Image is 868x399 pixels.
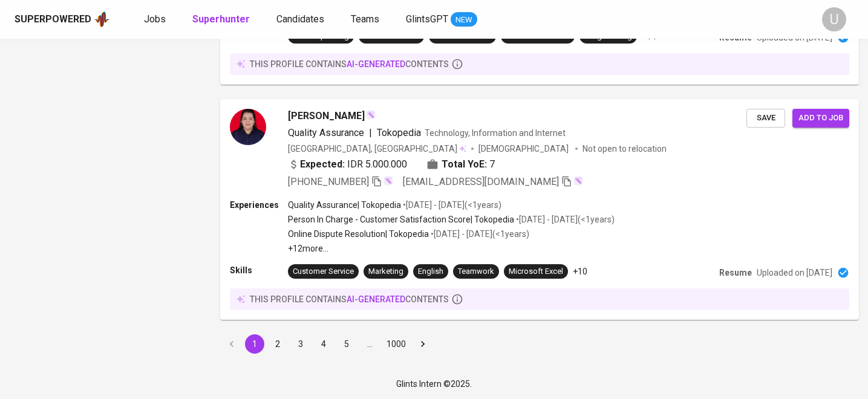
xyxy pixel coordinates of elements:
[337,334,356,354] button: Go to page 5
[514,213,615,225] p: • [DATE] - [DATE] ( <1 years )
[291,334,310,354] button: Go to page 3
[245,334,264,354] button: page 1
[250,293,449,305] p: this profile contains contents
[276,12,327,27] a: Candidates
[15,10,110,28] a: Superpoweredapp logo
[288,176,369,187] span: [PHONE_NUMBER]
[509,266,563,277] div: Microsoft Excel
[413,334,432,354] button: Go to next page
[822,7,846,31] div: U
[401,199,501,211] p: • [DATE] - [DATE] ( <1 years )
[230,109,266,145] img: 5dd97d1bb40025e3773954ad7d75b12f.jpeg
[573,176,583,186] img: magic_wand.svg
[144,13,166,25] span: Jobs
[288,109,365,123] span: [PERSON_NAME]
[719,267,752,279] p: Resume
[798,111,843,125] span: Add to job
[418,266,443,277] div: English
[94,10,110,28] img: app logo
[230,264,288,276] p: Skills
[377,127,421,138] span: Tokopedia
[757,267,832,279] p: Uploaded on [DATE]
[351,12,382,27] a: Teams
[288,157,407,172] div: IDR 5.000.000
[442,157,487,172] b: Total YoE:
[347,294,405,304] span: AI-generated
[288,127,364,138] span: Quality Assurance
[366,110,376,120] img: magic_wand.svg
[752,111,779,125] span: Save
[403,176,559,187] span: [EMAIL_ADDRESS][DOMAIN_NAME]
[573,265,587,277] p: +10
[288,143,466,155] div: [GEOGRAPHIC_DATA], [GEOGRAPHIC_DATA]
[144,12,168,27] a: Jobs
[293,266,354,277] div: Customer Service
[15,13,91,27] div: Superpowered
[314,334,333,354] button: Go to page 4
[451,14,477,26] span: NEW
[360,338,379,350] div: …
[276,13,324,25] span: Candidates
[792,109,849,128] button: Add to job
[351,13,379,25] span: Teams
[458,266,494,277] div: Teamwork
[489,157,495,172] span: 7
[368,266,403,277] div: Marketing
[406,12,477,27] a: GlintsGPT NEW
[369,126,372,140] span: |
[288,213,514,225] p: Person In Charge - Customer Satisfaction Score | Tokopedia
[220,334,434,354] nav: pagination navigation
[288,242,615,255] p: +12 more ...
[746,109,785,128] button: Save
[406,13,448,25] span: GlintsGPT
[250,58,449,70] p: this profile contains contents
[582,143,667,155] p: Not open to relocation
[383,176,393,186] img: magic_wand.svg
[425,128,566,138] span: Technology, Information and Internet
[192,13,250,25] b: Superhunter
[429,228,529,240] p: • [DATE] - [DATE] ( <1 years )
[268,334,287,354] button: Go to page 2
[288,199,401,211] p: Quality Assurance | Tokopedia
[478,143,570,155] span: [DEMOGRAPHIC_DATA]
[383,334,410,354] button: Go to page 1000
[288,228,429,240] p: Online Dispute Resolution | Tokopedia
[230,199,288,211] p: Experiences
[300,157,345,172] b: Expected:
[347,59,405,69] span: AI-generated
[192,12,252,27] a: Superhunter
[220,99,859,320] a: [PERSON_NAME]Quality Assurance|TokopediaTechnology, Information and Internet[GEOGRAPHIC_DATA], [G...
